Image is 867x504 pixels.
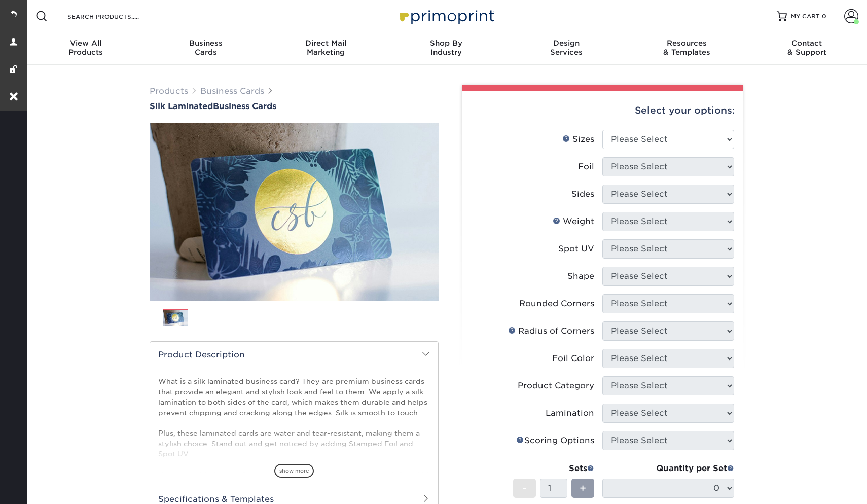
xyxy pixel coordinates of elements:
a: View AllProducts [25,32,146,65]
div: Products [25,39,146,57]
a: Direct MailMarketing [266,32,386,65]
div: Select your options: [470,91,735,130]
img: Business Cards 05 [299,305,324,330]
a: Products [150,86,188,96]
img: Business Cards 07 [367,305,392,330]
div: Sides [571,188,594,200]
div: Radius of Corners [508,325,594,337]
div: Shape [567,270,594,282]
img: Business Cards 06 [333,305,358,330]
span: Silk Laminated [150,101,213,111]
span: Resources [627,39,747,48]
a: BusinessCards [146,32,266,65]
img: Business Cards 08 [401,305,426,330]
div: Industry [386,39,506,57]
div: Weight [553,215,594,228]
div: Sets [513,462,594,475]
a: Resources& Templates [627,32,747,65]
div: Rounded Corners [519,298,594,310]
div: Services [507,39,627,57]
div: Foil Color [552,352,594,365]
a: Shop ByIndustry [386,32,506,65]
img: Business Cards 01 [163,305,188,331]
div: Marketing [266,39,386,57]
span: Shop By [386,39,506,48]
h2: Product Description [150,342,438,368]
img: Silk Laminated 01 [150,67,439,356]
div: Product Category [518,380,594,392]
span: + [580,481,586,496]
input: SEARCH PRODUCTS..... [66,10,165,22]
img: Business Cards 03 [231,305,256,330]
span: Design [507,39,627,48]
div: Scoring Options [516,435,594,447]
div: Spot UV [558,243,594,255]
img: Primoprint [395,5,497,27]
div: Cards [146,39,266,57]
div: Lamination [546,407,594,419]
a: DesignServices [507,32,627,65]
span: Contact [747,39,867,48]
div: & Templates [627,39,747,57]
a: Silk LaminatedBusiness Cards [150,101,439,111]
a: Business Cards [200,86,264,96]
span: MY CART [791,12,820,21]
span: View All [25,39,146,48]
img: Business Cards 02 [197,305,222,330]
h1: Business Cards [150,101,439,111]
span: show more [274,464,314,478]
span: Direct Mail [266,39,386,48]
div: Foil [578,161,594,173]
div: Sizes [562,133,594,146]
span: 0 [822,13,826,20]
div: & Support [747,39,867,57]
span: Business [146,39,266,48]
img: Business Cards 04 [265,305,290,330]
span: - [522,481,527,496]
div: Quantity per Set [602,462,734,475]
a: Contact& Support [747,32,867,65]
